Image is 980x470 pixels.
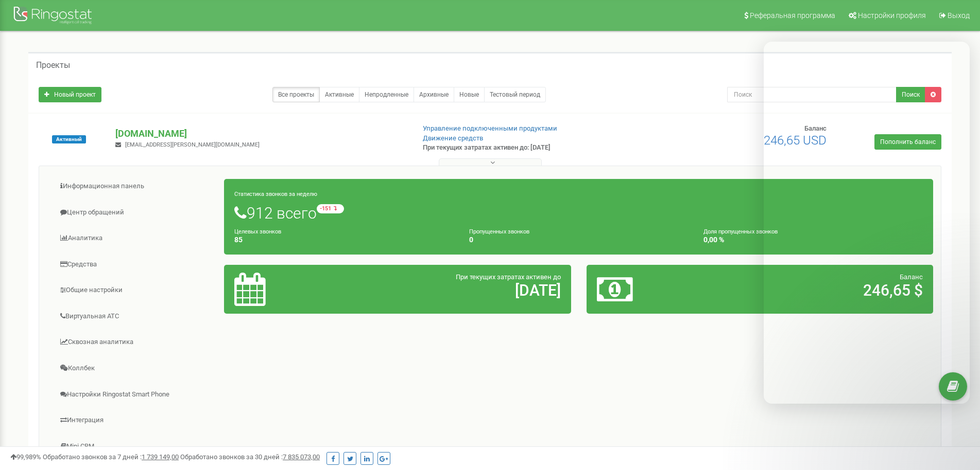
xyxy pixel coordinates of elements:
[234,191,317,197] small: Статистика звонков за неделю
[414,87,454,102] a: Архивные
[10,453,41,461] span: 99,989%
[180,453,320,461] span: Обработано звонков за 30 дней :
[469,228,529,235] small: Пропущенных звонков
[234,228,281,235] small: Целевых звонков
[469,236,689,244] h4: 0
[47,252,225,277] a: Средства
[47,382,225,407] a: Настройки Ringostat Smart Phone
[423,134,483,142] a: Движение средств
[47,434,225,459] a: Mini CRM
[125,141,260,148] span: [EMAIL_ADDRESS][PERSON_NAME][DOMAIN_NAME]
[764,42,970,404] iframe: Intercom live chat
[703,236,923,244] h4: 0,00 %
[727,87,897,102] input: Поиск
[142,453,179,461] u: 1 739 149,00
[47,330,225,355] a: Сквозная аналитика
[47,200,225,225] a: Центр обращений
[234,204,923,222] h1: 912 всего
[348,282,560,299] h2: [DATE]
[750,11,835,20] span: Реферальная программа
[283,453,320,461] u: 7 835 073,00
[858,11,926,20] span: Настройки профиля
[47,408,225,433] a: Интеграция
[317,204,344,213] small: -151
[319,87,359,102] a: Активные
[423,124,557,132] a: Управление подключенными продуктами
[484,87,546,102] a: Тестовый период
[115,127,406,140] p: [DOMAIN_NAME]
[47,278,225,303] a: Общие настройки
[703,228,778,235] small: Доля пропущенных звонков
[36,61,70,70] h5: Проекты
[47,356,225,381] a: Коллбек
[359,87,414,102] a: Непродленные
[948,11,970,20] span: Выход
[47,304,225,329] a: Виртуальная АТС
[47,174,225,199] a: Информационная панель
[711,282,923,299] h2: 246,65 $
[47,226,225,251] a: Аналитика
[272,87,320,102] a: Все проекты
[43,453,179,461] span: Обработано звонков за 7 дней :
[234,236,454,244] h4: 85
[945,412,970,437] iframe: Intercom live chat
[52,135,86,143] span: Активный
[456,273,561,281] span: При текущих затратах активен до
[423,143,637,153] p: При текущих затратах активен до: [DATE]
[39,87,101,102] a: Новый проект
[454,87,485,102] a: Новые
